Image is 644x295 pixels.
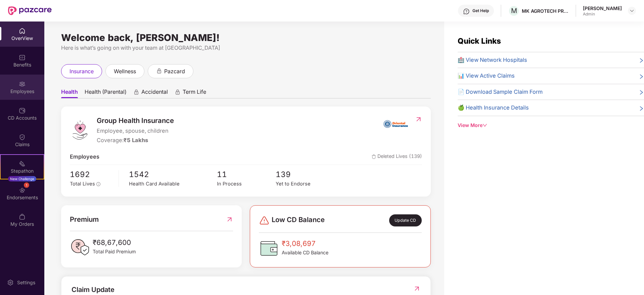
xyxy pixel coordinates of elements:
img: svg+xml;base64,PHN2ZyBpZD0iRGFuZ2VyLTMyeDMyIiB4bWxucz0iaHR0cDovL3d3dy53My5vcmcvMjAwMC9zdmciIHdpZH... [259,215,270,226]
span: 139 [276,168,334,180]
span: right [639,89,644,96]
div: View More [458,122,644,129]
img: svg+xml;base64,PHN2ZyBpZD0iRW5kb3JzZW1lbnRzIiB4bWxucz0iaHR0cDovL3d3dy53My5vcmcvMjAwMC9zdmciIHdpZH... [19,187,26,194]
span: 📊 View Active Claims [458,72,515,80]
div: Welcome back, [PERSON_NAME]! [61,35,431,40]
div: Admin [583,11,622,17]
img: logo [70,120,90,140]
img: PaidPremiumIcon [70,237,90,257]
div: [PERSON_NAME] [583,5,622,11]
img: svg+xml;base64,PHN2ZyBpZD0iRW1wbG95ZWVzIiB4bWxucz0iaHR0cDovL3d3dy53My5vcmcvMjAwMC9zdmciIHdpZHRoPS... [19,81,26,87]
div: Claim Update [72,285,114,295]
img: insurerIcon [383,115,408,132]
div: Health Card Available [129,180,217,188]
img: svg+xml;base64,PHN2ZyBpZD0iTXlfT3JkZXJzIiBkYXRhLW5hbWU9Ik15IE9yZGVycyIgeG1sbnM9Imh0dHA6Ly93d3cudz... [19,213,26,220]
img: svg+xml;base64,PHN2ZyBpZD0iSGVscC0zMngzMiIgeG1sbnM9Imh0dHA6Ly93d3cudzMub3JnLzIwMDAvc3ZnIiB3aWR0aD... [463,8,470,15]
div: In Process [217,180,276,188]
span: down [482,123,487,128]
div: Yet to Endorse [276,180,334,188]
div: Stepathon [1,168,44,174]
div: Coverage: [97,136,174,145]
div: 1 [24,182,29,188]
img: svg+xml;base64,PHN2ZyBpZD0iQ0RfQWNjb3VudHMiIGRhdGEtbmFtZT0iQ0QgQWNjb3VudHMiIHhtbG5zPSJodHRwOi8vd3... [19,107,26,114]
span: 1692 [70,168,114,180]
span: insurance [70,67,94,76]
span: 1542 [129,168,217,180]
span: right [639,105,644,112]
div: animation [175,89,181,95]
span: right [639,73,644,80]
span: Total Paid Premium [93,248,136,255]
div: Get Help [472,8,489,13]
img: RedirectIcon [415,116,422,123]
span: 🍏 Health Insurance Details [458,103,529,112]
div: MK AGROTECH PRIVATE LIMITED [522,8,569,14]
img: svg+xml;base64,PHN2ZyBpZD0iQmVuZWZpdHMiIHhtbG5zPSJodHRwOi8vd3d3LnczLm9yZy8yMDAwL3N2ZyIgd2lkdGg9Ij... [19,54,26,61]
img: svg+xml;base64,PHN2ZyBpZD0iU2V0dGluZy0yMHgyMCIgeG1sbnM9Imh0dHA6Ly93d3cudzMub3JnLzIwMDAvc3ZnIiB3aW... [7,279,14,286]
span: Health [61,88,78,98]
div: New Challenge [8,176,36,181]
img: deleteIcon [372,155,376,159]
span: ₹68,67,600 [93,237,136,248]
span: ₹5 Lakhs [124,137,148,143]
span: Employee, spouse, children [97,127,174,135]
span: 11 [217,168,276,180]
span: Health (Parental) [85,88,127,98]
span: Premium [70,214,99,225]
img: svg+xml;base64,PHN2ZyBpZD0iRHJvcGRvd24tMzJ4MzIiIHhtbG5zPSJodHRwOi8vd3d3LnczLm9yZy8yMDAwL3N2ZyIgd2... [629,8,635,13]
img: RedirectIcon [226,214,233,225]
div: Here is what’s going on with your team at [GEOGRAPHIC_DATA] [61,44,431,52]
span: Term Life [183,88,206,98]
span: wellness [114,67,136,76]
div: animation [133,89,139,95]
span: ₹3,08,697 [282,238,328,249]
span: M [511,7,517,15]
img: svg+xml;base64,PHN2ZyBpZD0iSG9tZSIgeG1sbnM9Imh0dHA6Ly93d3cudzMub3JnLzIwMDAvc3ZnIiB3aWR0aD0iMjAiIG... [19,28,26,34]
span: 📄 Download Sample Claim Form [458,88,543,96]
span: Employees [70,153,99,161]
span: Deleted Lives (139) [372,153,422,161]
div: Settings [15,279,37,286]
span: 🏥 View Network Hospitals [458,56,527,65]
img: svg+xml;base64,PHN2ZyBpZD0iQ2xhaW0iIHhtbG5zPSJodHRwOi8vd3d3LnczLm9yZy8yMDAwL3N2ZyIgd2lkdGg9IjIwIi... [19,134,26,140]
span: info-circle [96,182,100,186]
span: Low CD Balance [272,214,325,226]
span: Available CD Balance [282,249,328,256]
img: RedirectIcon [413,285,420,292]
div: animation [156,68,162,74]
span: right [639,57,644,65]
span: Accidental [141,88,168,98]
span: Group Health Insurance [97,115,174,126]
img: New Pazcare Logo [8,6,52,15]
span: pazcard [164,67,185,76]
img: CDBalanceIcon [259,238,279,258]
img: svg+xml;base64,PHN2ZyB4bWxucz0iaHR0cDovL3d3dy53My5vcmcvMjAwMC9zdmciIHdpZHRoPSIyMSIgaGVpZ2h0PSIyMC... [19,160,26,167]
div: Update CD [389,214,422,226]
span: Quick Links [458,36,501,45]
span: Total Lives [70,181,95,187]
